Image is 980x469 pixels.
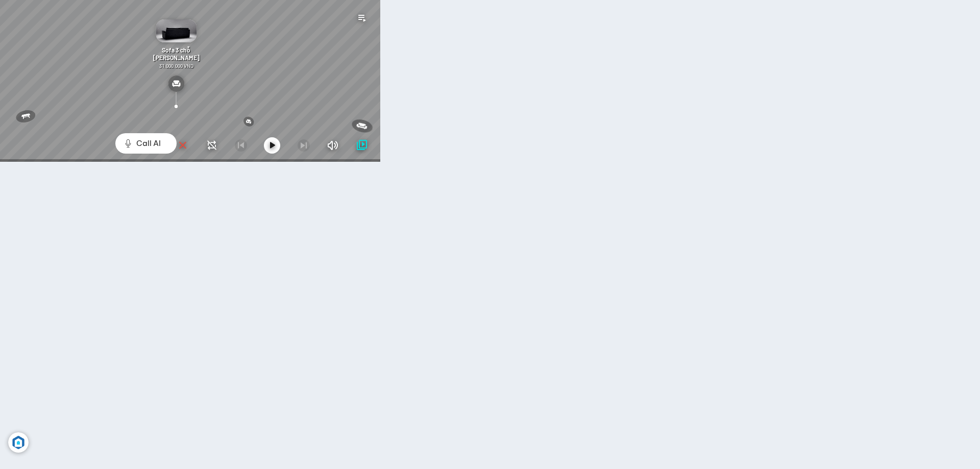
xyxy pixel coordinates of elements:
[153,46,200,61] span: Sofa 3 chỗ [PERSON_NAME]
[159,63,193,69] span: 31.000.000 VND
[115,133,177,154] button: Call AI
[156,19,197,42] img: Sofa_3_ch__More_RGL4NJTAHMCD.gif
[168,76,184,92] img: type_sofa_CL2K24RXHCN6.svg
[136,137,161,150] span: Call AI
